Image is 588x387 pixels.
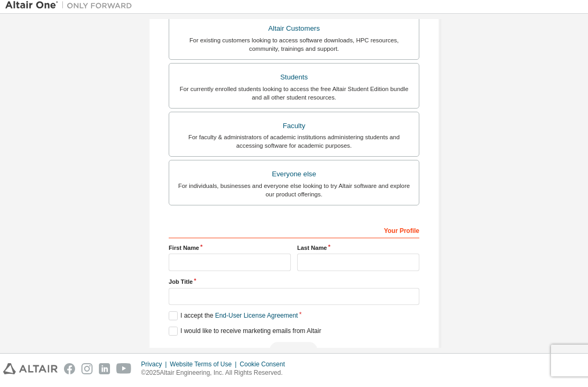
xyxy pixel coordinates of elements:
div: Your Profile [169,224,419,241]
label: First Name [169,247,291,255]
div: Altair Customers [176,24,412,39]
img: youtube.svg [116,366,132,377]
div: Website Terms of Use [170,363,240,372]
img: facebook.svg [64,366,75,377]
img: altair_logo.svg [3,366,58,377]
label: I accept the [169,314,298,323]
img: instagram.svg [81,366,93,377]
img: Altair One [5,3,137,14]
div: Privacy [141,363,170,372]
label: Last Name [297,247,419,255]
div: Everyone else [176,170,412,185]
div: For existing customers looking to access software downloads, HPC resources, community, trainings ... [176,39,412,56]
div: For currently enrolled students looking to access the free Altair Student Edition bundle and all ... [176,88,412,105]
div: For individuals, businesses and everyone else looking to try Altair software and explore our prod... [176,185,412,202]
div: Students [176,73,412,88]
img: linkedin.svg [99,366,110,377]
div: Faculty [176,122,412,137]
label: Job Title [169,281,419,289]
a: End-User License Agreement [215,315,298,322]
div: For faculty & administrators of academic institutions administering students and accessing softwa... [176,136,412,153]
div: Cookie Consent [240,363,291,372]
div: Please wait while checking email ... [169,345,419,361]
label: I would like to receive marketing emails from Altair [169,330,321,339]
p: © 2025 Altair Engineering, Inc. All Rights Reserved. [141,372,291,381]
